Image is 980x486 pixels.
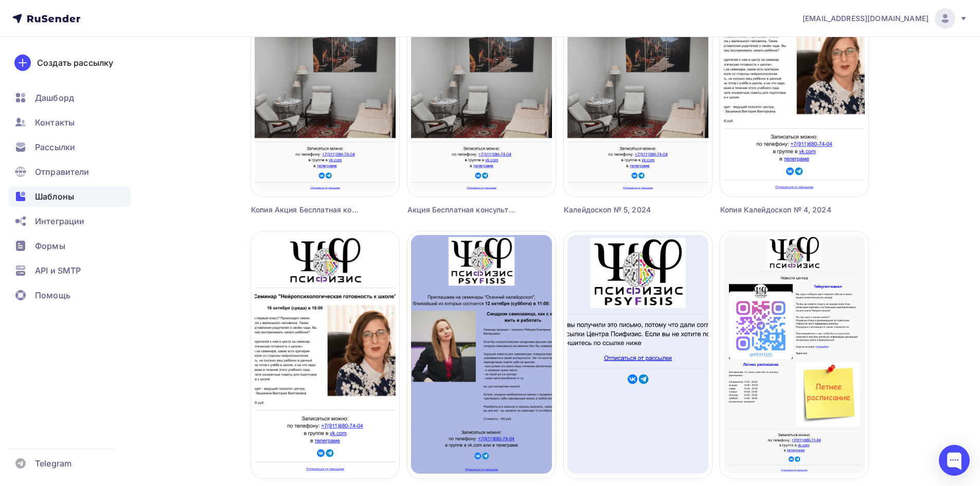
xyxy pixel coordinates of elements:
span: Шаблоны [35,190,74,203]
span: Рассылки [35,141,75,153]
span: Помощь [35,289,70,301]
div: Калейдоскоп № 5, 2024 [564,205,675,215]
div: Копия Калейдоскоп № 4, 2024 [720,205,831,215]
div: Акция Бесплатная консультация [407,205,519,215]
span: Контакты [35,116,75,129]
span: Формы [35,240,65,252]
a: Рассылки [8,137,131,157]
a: Отправители [8,161,131,182]
span: Отправители [35,166,90,178]
a: [EMAIL_ADDRESS][DOMAIN_NAME] [803,8,968,29]
span: Дашборд [35,92,74,104]
span: Telegram [35,457,72,470]
span: [EMAIL_ADDRESS][DOMAIN_NAME] [803,13,929,24]
a: Дашборд [8,87,131,108]
a: Шаблоны [8,186,131,207]
div: Копия Акция Бесплатная консультация [251,205,362,215]
span: API и SMTP [35,264,81,277]
div: Создать рассылку [37,57,113,69]
a: Формы [8,236,131,256]
a: Контакты [8,112,131,133]
span: Интеграции [35,215,84,227]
